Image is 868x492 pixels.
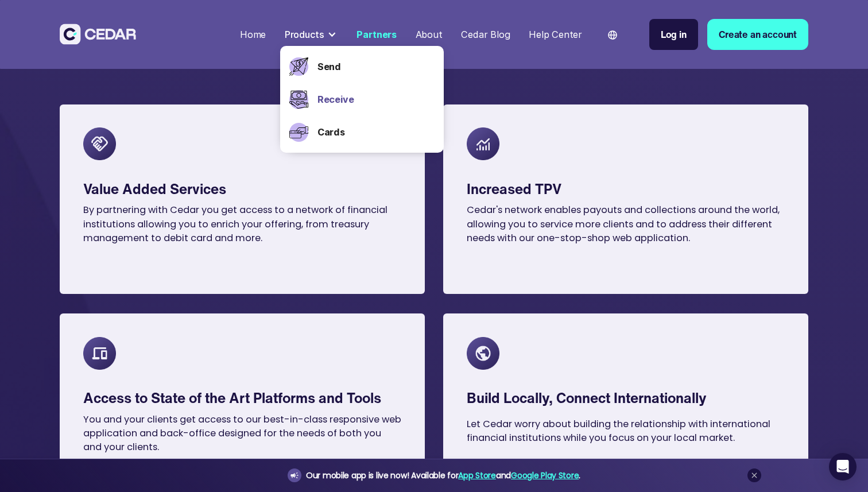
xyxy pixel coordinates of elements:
[235,22,271,47] a: Home
[467,417,785,445] div: Let Cedar worry about building the relationship with international financial institutions while y...
[285,28,324,41] div: Products
[317,125,435,139] a: Cards
[467,179,561,199] strong: Increased TPV
[317,92,435,106] a: Receive
[608,30,617,40] img: world icon
[83,179,226,199] strong: Value Added Services
[467,203,785,245] div: Cedar's network enables payouts and collections around the world, allowing you to service more cl...
[461,28,510,41] div: Cedar Blog
[410,22,447,47] a: About
[458,470,495,481] a: App Store
[306,468,580,483] div: Our mobile app is live now! Available for and .
[290,471,299,480] img: announcement
[456,22,515,47] a: Cedar Blog
[524,22,587,47] a: Help Center
[83,388,381,408] strong: Access to State of the Art Platforms and Tools
[529,28,582,41] div: Help Center
[280,22,343,46] div: Products
[707,19,808,50] a: Create an account
[83,203,401,245] div: By partnering with Cedar you get access to a network of financial institutions allowing you to en...
[352,22,401,47] a: Partners
[416,28,443,41] div: About
[467,388,707,408] strong: Build Locally, Connect Internationally
[83,413,401,455] div: You and your clients get access to our best-in-class responsive web application and back-office d...
[511,470,579,481] a: Google Play Store
[240,28,266,41] div: Home
[661,28,687,41] div: Log in
[649,19,698,50] a: Log in
[829,453,857,481] div: Open Intercom Messenger
[356,28,397,41] div: Partners
[317,60,435,73] a: Send
[280,46,444,153] nav: Products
